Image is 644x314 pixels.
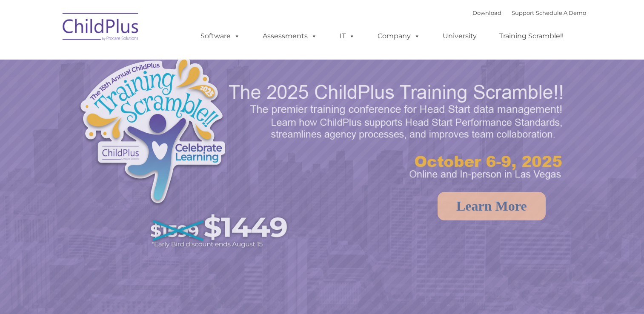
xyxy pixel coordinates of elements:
font: | [472,9,586,16]
a: Support [512,9,534,16]
img: ChildPlus by Procare Solutions [58,7,143,49]
a: Assessments [254,28,326,45]
a: Schedule A Demo [536,9,586,16]
a: Training Scramble!! [491,28,572,45]
a: Learn More [438,192,546,220]
a: Download [472,9,501,16]
a: IT [331,28,364,45]
a: Company [369,28,429,45]
a: University [434,28,485,45]
a: Software [192,28,249,45]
